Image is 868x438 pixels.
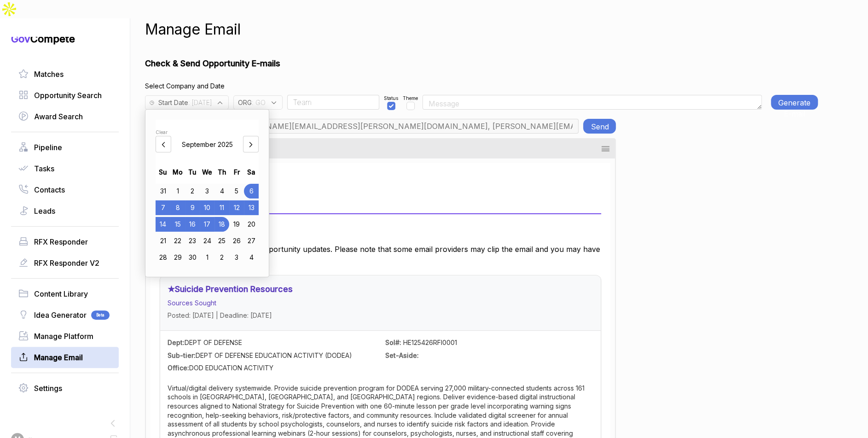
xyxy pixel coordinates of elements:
[222,119,579,134] input: Emails
[403,95,418,102] span: Theme
[214,184,229,199] div: Choose Thursday, September 4th, 2025
[18,310,111,321] a: Idea GeneratorBeta
[34,331,93,342] span: Manage Platform
[156,129,259,136] div: Clear
[170,250,185,265] div: Choose Monday, September 29th, 2025
[170,200,185,215] div: Choose Monday, September 8th, 2025
[188,98,212,107] span: : [DATE]
[244,164,259,179] div: Sa
[168,364,189,372] strong: Office:
[34,288,88,299] span: Content Library
[200,200,214,215] div: Choose Wednesday, September 10th, 2025
[229,164,244,179] div: Fr
[156,200,170,215] div: Choose Sunday, September 7th, 2025
[214,234,229,248] div: Choose Thursday, September 25th, 2025
[384,95,398,102] span: Status
[156,217,170,232] div: Choose Sunday, September 14th, 2025
[145,57,818,70] h1: Check & Send Opportunity E-mails
[200,217,214,232] div: Choose Wednesday, September 17th, 2025
[244,184,259,199] div: Choose Saturday, September 6th, 2025
[18,111,111,122] a: Award Search
[34,111,83,122] span: Award Search
[214,200,229,215] div: Choose Thursday, September 11th, 2025
[34,352,83,363] span: Manage Email
[185,217,200,232] div: Choose Tuesday, September 16th, 2025
[252,98,266,107] span: : GO
[385,351,419,359] strong: Set-Aside:
[156,234,170,248] div: Choose Sunday, September 21st, 2025
[244,200,259,215] div: Choose Saturday, September 13th, 2025
[185,200,200,215] div: Choose Tuesday, September 9th, 2025
[185,184,200,199] div: Choose Tuesday, September 2nd, 2025
[170,184,185,199] div: Choose Monday, September 1st, 2025
[175,284,293,294] a: Suicide Prevention Resources
[145,81,818,91] h4: Select Company and Date
[34,383,62,394] span: Settings
[200,250,214,265] div: Choose Wednesday, October 1st, 2025
[214,250,229,265] div: Choose Thursday, October 2nd, 2025
[185,250,200,265] div: Choose Tuesday, September 30th, 2025
[18,142,111,153] a: Pipeline
[18,184,111,195] a: Contacts
[18,163,111,174] a: Tasks
[160,196,601,209] div: Daily Digest - [DATE]
[34,236,88,247] span: RFX Responder
[34,257,99,269] span: RFX Responder V2
[18,236,111,247] a: RFX Responder
[182,140,233,149] span: September 2025
[771,95,818,110] button: Generate E-mail
[583,119,616,134] button: Send
[156,164,170,179] div: Su
[18,383,111,394] a: Settings
[158,98,188,107] span: Start Date
[18,288,111,299] a: Content Library
[34,69,64,80] span: Matches
[238,98,252,107] span: ORG
[156,184,259,267] div: month 2025-09
[214,217,229,232] div: Choose Thursday, September 18th, 2025
[229,184,244,199] div: Choose Friday, September 5th, 2025
[244,217,259,232] div: Choose Saturday, September 20th, 2025
[168,299,216,307] span: Sources Sought
[287,95,379,110] input: User FirstName
[11,33,30,45] span: Gov
[34,90,102,101] span: Opportunity Search
[168,283,584,295] h3: ★
[168,351,376,360] div: DEPT OF DEFENSE EDUCATION ACTIVITY (DODEA)
[229,200,244,215] div: Choose Friday, September 12th, 2025
[18,352,111,363] a: Manage Email
[229,217,244,232] div: Choose Friday, September 19th, 2025
[229,250,244,265] div: Choose Friday, October 3rd, 2025
[185,164,200,179] div: Tu
[11,32,119,45] h1: Compete
[244,234,259,248] div: Choose Saturday, September 27th, 2025
[18,205,111,216] a: Leads
[200,164,214,179] div: We
[200,234,214,248] div: Choose Wednesday, September 24th, 2025
[168,339,185,346] strong: Dept:
[200,184,214,199] div: Choose Wednesday, September 3rd, 2025
[160,228,601,239] p: Hi [PERSON_NAME],
[170,217,185,232] div: Choose Monday, September 15th, 2025
[229,234,244,248] div: Choose Friday, September 26th, 2025
[91,310,110,320] span: Beta
[170,234,185,248] div: Choose Monday, September 22nd, 2025
[34,142,62,153] span: Pipeline
[168,310,593,320] div: Posted: [DATE] | Deadline: [DATE]
[168,351,196,359] strong: Sub-tier:
[214,164,229,179] div: Th
[156,184,170,199] div: Choose Sunday, August 31st, 2025
[168,338,376,347] div: DEPT OF DEFENSE
[168,363,376,373] div: DOD EDUCATION ACTIVITY
[18,69,111,80] a: Matches
[170,164,185,179] div: Mo
[18,257,111,269] a: RFX Responder V2
[18,331,111,342] a: Manage Platform
[34,184,65,195] span: Contacts
[385,339,401,346] strong: Sol#:
[156,250,170,265] div: Choose Sunday, September 28th, 2025
[244,250,259,265] div: Choose Saturday, October 4th, 2025
[34,310,87,321] span: Idea Generator
[403,339,457,346] span: HE125426RFI0001
[160,244,601,266] p: Below, please find the latest opportunity updates. Please note that some email providers may clip...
